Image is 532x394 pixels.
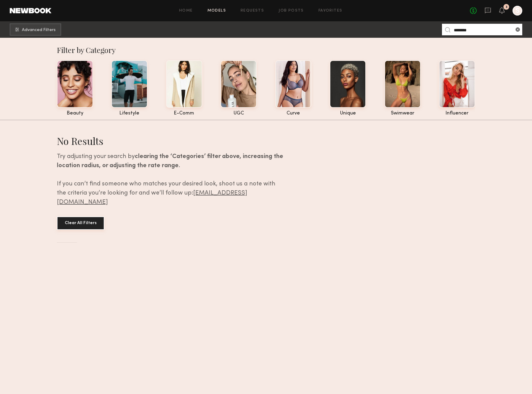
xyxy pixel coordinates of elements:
[207,9,226,13] a: Models
[57,45,475,55] div: Filter by Category
[275,111,311,116] div: curve
[221,111,257,116] div: UGC
[57,134,283,147] div: No Results
[241,9,264,13] a: Requests
[57,216,104,230] button: Clear All Filters
[22,28,56,32] span: Advanced Filters
[10,23,61,36] button: Advanced Filters
[330,111,366,116] div: unique
[57,154,283,169] b: clearing the ‘Categories’ filter above, increasing the location radius, or adjusting the rate range
[318,9,342,13] a: Favorites
[439,111,475,116] div: influencer
[111,111,148,116] div: lifestyle
[166,111,202,116] div: e-comm
[384,111,421,116] div: swimwear
[57,152,283,207] div: Try adjusting your search by . If you can’t find someone who matches your desired look, shoot us ...
[279,9,304,13] a: Job Posts
[179,9,193,13] a: Home
[506,5,507,9] div: 3
[513,6,522,16] a: S
[57,111,93,116] div: beauty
